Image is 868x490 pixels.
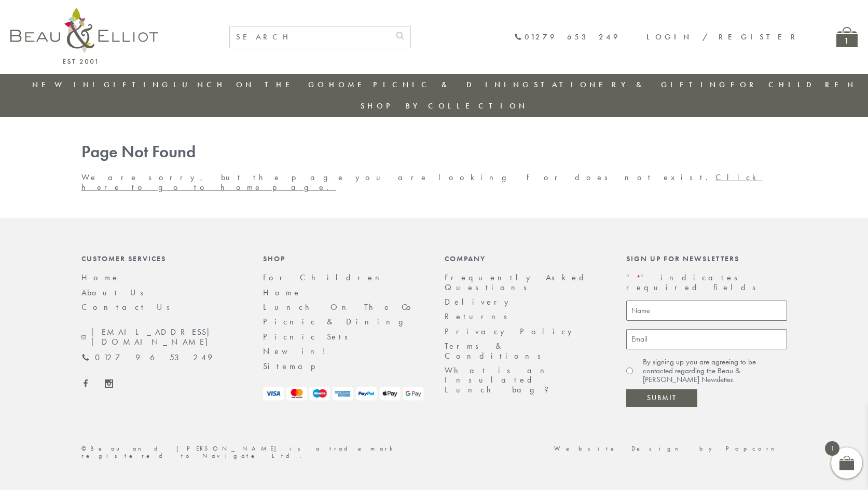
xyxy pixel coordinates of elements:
[626,301,787,321] input: Name
[81,143,787,162] h1: Page Not Found
[263,287,301,298] a: Home
[361,101,528,111] a: Shop by collection
[81,272,120,283] a: Home
[81,287,150,298] a: About Us
[643,358,787,385] label: By signing up you are agreeing to be contacted regarding the Beau & [PERSON_NAME] Newsletter.
[81,328,242,347] a: [EMAIL_ADDRESS][DOMAIN_NAME]
[104,79,171,90] a: Gifting
[646,32,800,42] a: Login / Register
[263,316,414,327] a: Picnic & Dining
[32,79,102,90] a: New in!
[81,172,762,192] a: Click here to go to home page.
[263,254,424,263] div: Shop
[263,387,424,401] img: payment-logos.png
[514,33,621,42] a: 01279 653 249
[445,365,557,395] a: What is an Insulated Lunch bag?
[10,8,158,64] img: logo
[81,302,177,312] a: Contact Us
[626,329,787,349] input: Email
[825,441,839,456] span: 1
[263,361,329,372] a: Sitemap
[263,331,355,342] a: Picnic Sets
[81,254,242,263] div: Customer Services
[731,79,857,90] a: For Children
[534,79,728,90] a: Stationery & Gifting
[626,389,697,407] input: Submit
[173,79,327,90] a: Lunch On The Go
[263,302,417,312] a: Lunch On The Go
[71,143,797,192] div: We are sorry, but the page you are looking for does not exist.
[445,326,577,337] a: Privacy Policy
[626,254,787,263] div: Sign up for newsletters
[71,445,434,460] div: ©Beau and [PERSON_NAME] is a trademark registered to Navigate Ltd.
[230,26,390,48] input: SEARCH
[329,79,370,90] a: Home
[554,444,787,453] a: Website Design by Popcorn
[445,254,605,263] div: Company
[81,353,212,362] a: 01279 653 249
[263,346,333,357] a: New in!
[445,311,514,322] a: Returns
[626,273,787,292] p: " " indicates required fields
[445,296,514,307] a: Delivery
[263,272,388,283] a: For Children
[445,341,548,361] a: Terms & Conditions
[445,272,590,292] a: Frequently Asked Questions
[373,79,532,90] a: Picnic & Dining
[836,27,858,47] a: 1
